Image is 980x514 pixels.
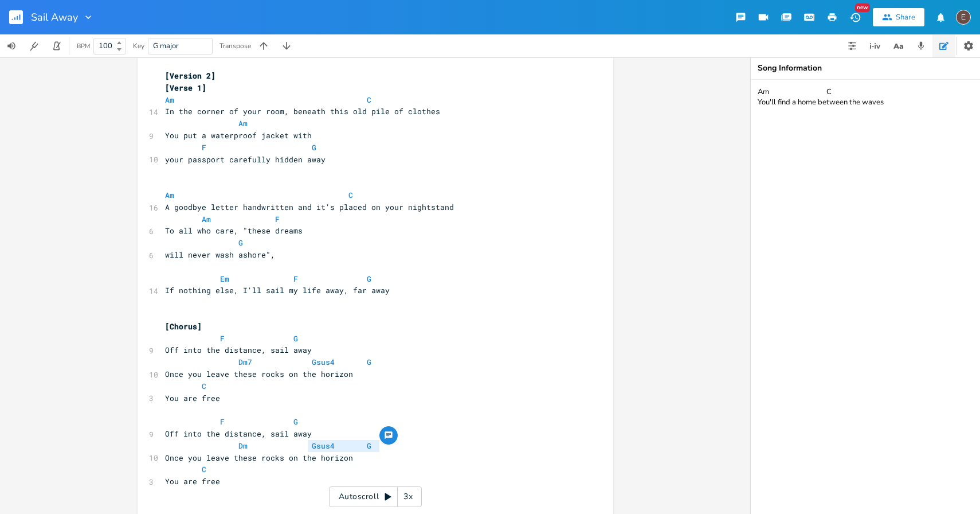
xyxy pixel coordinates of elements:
span: Am [165,190,174,200]
span: G [293,416,298,427]
span: C [367,95,371,105]
div: edward [956,10,971,25]
span: F [220,333,225,344]
span: will never wash ashore", [165,250,275,260]
span: Once you leave these rocks on the horizon [165,453,353,463]
span: F [293,274,298,284]
span: Off into the distance, sail away [165,345,312,355]
div: Autoscroll [329,486,422,507]
span: In the corner of your room, beneath this old pile of clothes [165,106,440,116]
span: G [367,357,371,367]
span: G [367,274,371,284]
span: Dm7 [238,357,252,367]
span: Off into the distance, sail away [165,429,312,439]
span: If nothing else, I'll sail my life away, far away [165,285,390,295]
span: You are free [165,393,220,403]
span: Am [202,214,211,224]
span: G major [153,41,179,51]
span: F [275,214,280,224]
span: [Verse 1] [165,83,206,93]
span: Gsus4 [312,441,335,451]
span: To all who care, "these dreams [165,225,303,236]
div: BPM [77,43,90,49]
div: Song Information [758,64,973,72]
span: A goodbye letter handwritten and it's placed on your nightstand [165,202,454,212]
div: New [855,3,870,12]
span: Dm [238,441,248,451]
span: G [367,441,371,451]
span: Gsus4 [312,357,335,367]
div: Key [133,42,144,49]
span: G [312,142,316,153]
div: Transpose [219,42,251,49]
button: E [956,4,971,30]
span: Am [165,95,174,105]
span: [Chorus] [165,321,202,332]
span: your passport carefully hidden away [165,154,326,165]
span: Em [220,274,229,284]
span: You are free [165,476,220,486]
span: You put a waterproof jacket with [165,130,312,141]
span: G [238,237,243,248]
button: New [844,7,867,28]
span: C [348,190,353,200]
textarea: Am C You'll find a home between the waves [751,80,980,514]
span: G [293,333,298,344]
span: C [202,381,206,391]
span: Sail Away [31,12,78,22]
span: F [202,142,206,153]
span: [Version 2] [165,71,215,81]
span: F [220,416,225,427]
div: 3x [398,486,418,507]
span: C [202,464,206,474]
button: Share [873,8,924,26]
span: Am [238,118,248,128]
span: Once you leave these rocks on the horizon [165,369,353,379]
div: Share [896,12,915,22]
